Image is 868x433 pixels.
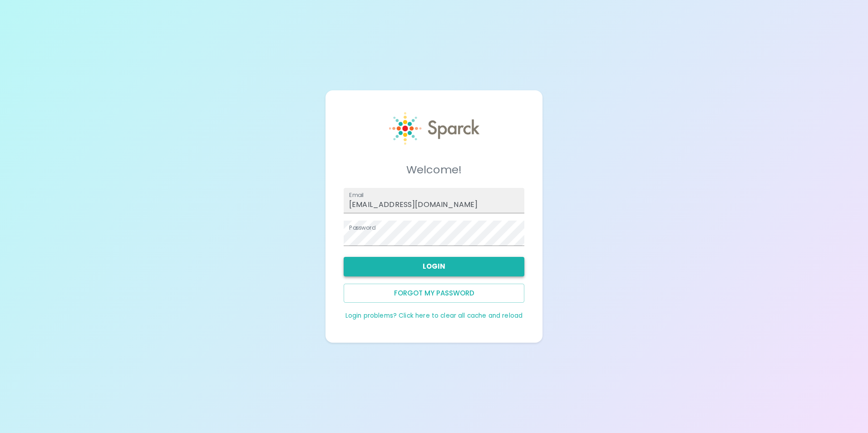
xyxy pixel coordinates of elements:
[389,112,479,145] img: Sparck logo
[349,191,364,199] label: Email
[344,162,524,177] h5: Welcome!
[344,284,524,303] button: Forgot my password
[345,311,523,320] a: Login problems? Click here to clear all cache and reload
[344,257,524,276] button: Login
[349,224,375,231] label: Password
